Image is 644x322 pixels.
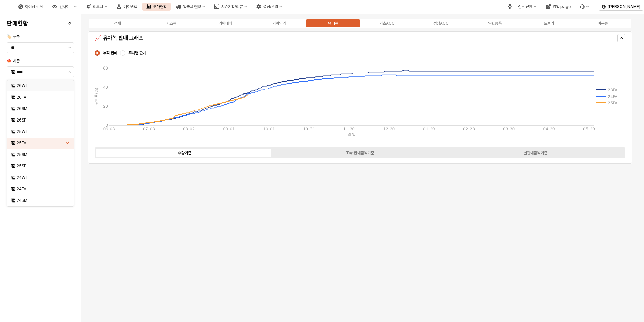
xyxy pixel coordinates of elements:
button: 제안 사항 표시 [66,43,74,53]
main: App Frame [81,14,644,322]
div: 아이템 검색 [14,3,47,11]
div: 전체 [114,21,121,26]
div: 토들러 [544,21,554,26]
div: 24WT [17,175,66,180]
label: 기초ACC [360,20,414,26]
span: 🍁 시즌 [7,59,20,63]
h5: 📈 유아복 판매 그래프 [95,35,491,42]
div: 브랜드 전환 [514,4,532,9]
div: 25FA [17,140,66,146]
span: 주차별 판매 [128,50,146,56]
div: 기초ACC [379,21,395,26]
div: 아이템 검색 [25,4,43,9]
div: 26SM [17,106,66,111]
label: 수량기준 [97,150,272,156]
label: 정상ACC [414,20,468,26]
label: 기획내의 [198,20,252,26]
div: 입출고 현황 [183,4,201,9]
div: 정상ACC [433,21,449,26]
div: 리오더 [82,3,111,11]
div: 24SM [17,198,66,203]
div: 미분류 [598,21,608,26]
div: 25SM [17,152,66,157]
div: 기획내의 [218,21,232,26]
span: 🏷️ 구분 [7,34,20,39]
div: 영업 page [542,3,575,11]
div: 실판매금액기준 [524,151,547,155]
button: Hide [617,34,625,42]
div: 기초복 [166,21,176,26]
div: 26FA [17,95,66,100]
div: 브랜드 전환 [504,3,540,11]
label: 실판매금액기준 [448,150,623,156]
div: 유아복 [328,21,338,26]
div: 리오더 [93,4,103,9]
label: 미분류 [576,20,630,26]
div: 25WT [17,129,66,134]
div: 판매현황 [142,3,171,11]
div: 입출고 현황 [172,3,209,11]
div: 판매현황 [153,4,167,9]
div: 일반용품 [488,21,502,26]
div: 아이템맵 [123,4,137,9]
p: [PERSON_NAME] [608,4,640,9]
div: 영업 page [553,4,571,9]
div: 설정/관리 [263,4,278,9]
label: 기초복 [144,20,199,26]
div: 설정/관리 [252,3,286,11]
label: 일반용품 [468,20,522,26]
div: Menu item 6 [576,3,593,11]
label: Tag판매금액기준 [272,150,447,156]
label: 유아복 [306,20,360,26]
div: 26WT [17,83,66,88]
div: 수량기준 [178,151,191,155]
label: 전체 [90,20,144,26]
span: 누적 판매 [103,50,117,56]
label: 기획외의 [252,20,306,26]
div: 아이템맵 [113,3,141,11]
div: 시즌기획/리뷰 [210,3,251,11]
div: 시즌기획/리뷰 [221,4,243,9]
div: 인사이트 [48,3,81,11]
div: 26SP [17,117,66,123]
div: Tag판매금액기준 [346,151,374,155]
div: 24FA [17,186,66,192]
div: 인사이트 [59,4,73,9]
label: 토들러 [522,20,576,26]
div: 기획외의 [272,21,286,26]
div: 25SP [17,163,66,169]
h4: 판매현황 [7,20,28,27]
button: 제안 사항 표시 [66,67,74,77]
